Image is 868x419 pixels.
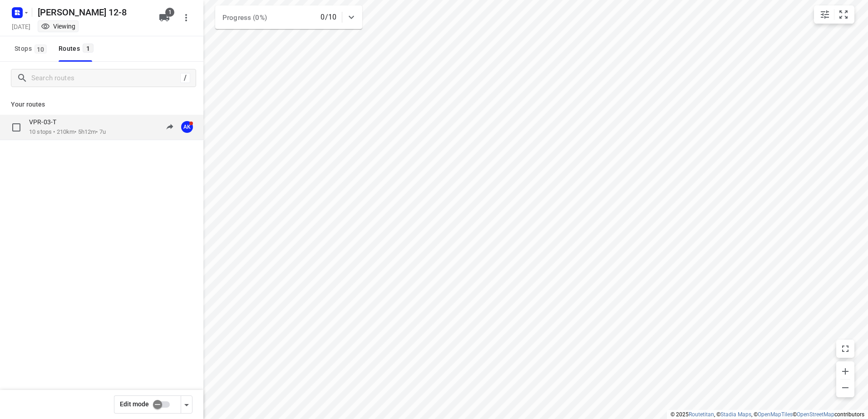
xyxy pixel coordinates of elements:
div: You are currently in view mode. To make any changes, go to edit project. [41,22,75,31]
a: Stadia Maps [720,411,751,418]
li: © 2025 , © , © © contributors [671,411,864,418]
div: Progress (0%)0/10 [215,5,362,29]
div: Driver app settings [181,399,192,410]
span: Progress (0%) [222,14,267,22]
button: Fit zoom [834,5,853,24]
button: 1 [155,9,173,27]
span: 1 [83,44,94,53]
button: More [177,9,195,27]
button: Send to driver [161,118,179,136]
p: 10 stops • 210km • 5h12m • 7u [29,128,106,136]
p: VPR-03-T [29,118,62,126]
input: Search routes [31,71,180,85]
div: small contained button group [814,5,854,24]
span: 10 [35,44,47,54]
p: 0/10 [321,12,336,23]
a: OpenMapTiles [758,411,793,418]
a: Routetitan [689,411,714,418]
a: OpenStreetMap [797,411,834,418]
p: Your routes [11,100,192,109]
div: Routes [59,43,96,54]
span: Select [7,118,25,136]
button: Map settings [816,5,834,24]
div: / [180,73,190,83]
span: Edit mode [120,400,149,408]
span: Stops [15,43,49,54]
span: 1 [165,8,174,17]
